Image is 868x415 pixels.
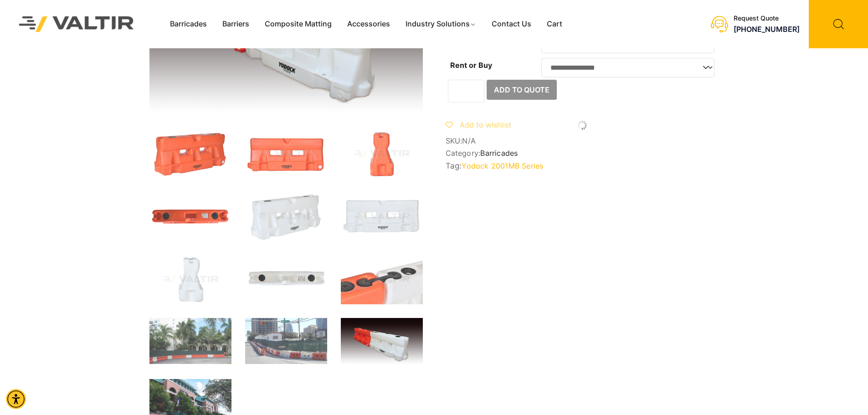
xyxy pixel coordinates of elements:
img: Construction site with traffic barriers, green fencing, and a street sign for Nueces St. in an ur... [245,318,327,364]
img: A white plastic barrier with two rectangular openings, featuring the brand name "Yodock" and a logo. [341,192,423,241]
img: A white plastic container with a unique shape, likely used for storage or dispensing liquids. [149,255,231,304]
img: An orange plastic dock float with two circular openings and a rectangular label on top. [149,192,231,241]
span: Tag: [446,161,719,170]
a: Industry Solutions [398,17,484,31]
input: Product quantity [448,80,484,102]
img: A construction area with orange and white barriers, surrounded by palm trees and a building in th... [149,318,231,364]
img: An orange traffic barrier with two rectangular openings and a logo, designed for road safety and ... [245,129,327,179]
a: call (888) 496-3625 [734,25,800,34]
a: Barricades [162,17,215,31]
a: Composite Matting [257,17,339,31]
button: Add to Quote [487,80,557,100]
img: A segmented traffic barrier in orange and white, designed for road safety and construction zones. [341,318,423,365]
div: Request Quote [734,15,800,22]
span: N/A [462,136,476,145]
img: Valtir Rentals [7,4,146,44]
img: 2001MB_Org_3Q.jpg [149,129,231,179]
img: An orange traffic cone with a wide base and a tapered top, designed for road safety and traffic m... [341,129,423,179]
a: Yodock 2001MB Series [462,161,543,170]
img: A white plastic tank with two black caps and a label on the side, viewed from above. [245,255,327,304]
div: Accessibility Menu [6,389,26,409]
img: A white plastic barrier with a textured surface, designed for traffic control or safety purposes. [245,192,327,241]
a: Cart [539,17,570,31]
a: Accessories [339,17,398,31]
a: Contact Us [484,17,539,31]
a: Barriers [215,17,257,31]
a: Barricades [480,149,518,158]
label: Rent or Buy [450,61,492,70]
span: SKU: [446,137,719,145]
img: Close-up of two connected plastic containers, one orange and one white, featuring black caps and ... [341,255,423,304]
span: Category: [446,149,719,158]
